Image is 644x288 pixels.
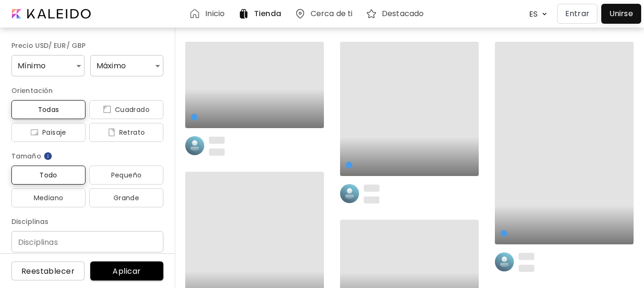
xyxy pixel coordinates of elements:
[43,151,53,161] img: info
[189,8,228,19] a: Inicio
[11,166,85,185] button: Todo
[11,123,85,142] button: iconPaisaje
[205,10,225,18] h6: Inicio
[89,166,163,185] button: Pequeño
[98,266,156,276] span: Aplicar
[19,192,78,204] span: Mediano
[89,123,163,142] button: iconRetrato
[524,6,540,22] div: ES
[11,40,163,51] h6: Precio USD/ EUR/ GBP
[254,10,281,18] h6: Tienda
[540,9,549,19] img: arrow down
[97,104,156,115] span: Cuadrado
[11,55,85,76] div: Mínimo
[19,104,78,115] span: Todas
[557,4,601,24] a: Entrar
[103,106,111,113] img: icon
[565,8,589,19] p: Entrar
[97,192,156,204] span: Grande
[311,10,352,18] h6: Cerca de ti
[601,4,641,24] a: Unirse
[89,100,163,119] button: iconCuadrado
[30,129,38,136] img: icon
[11,261,85,280] button: Reestablecer
[11,216,163,227] h6: Disciplinas
[108,129,115,136] img: icon
[11,150,163,162] h6: Tamaño
[294,8,356,19] a: Cerca de ti
[11,100,85,119] button: Todas
[19,266,77,276] span: Reestablecer
[11,85,163,96] h6: Orientación
[19,169,78,181] span: Todo
[11,188,85,207] button: Mediano
[97,127,156,138] span: Retrato
[366,8,427,19] a: Destacado
[557,4,597,24] button: Entrar
[382,10,424,18] h6: Destacado
[19,127,78,138] span: Paisaje
[89,188,163,207] button: Grande
[97,169,156,181] span: Pequeño
[90,261,163,280] button: Aplicar
[238,8,285,19] a: Tienda
[90,55,163,76] div: Máximo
